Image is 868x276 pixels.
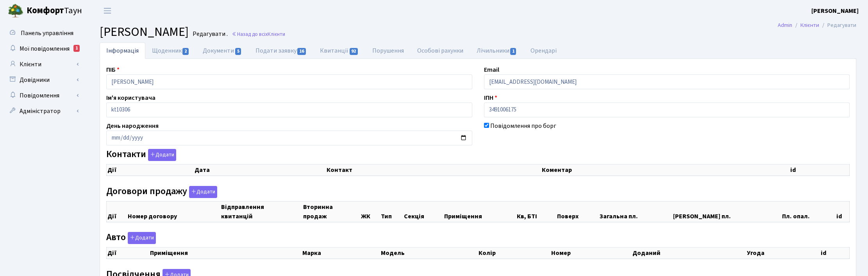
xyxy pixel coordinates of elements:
a: Додати [146,148,176,161]
th: Вторинна продаж [302,201,360,222]
a: Щоденник [145,42,196,59]
span: Клієнти [268,30,285,38]
th: Поверх [556,201,599,222]
a: Порушення [366,42,411,59]
small: Редагувати . [191,30,228,38]
label: Авто [106,232,156,244]
button: Договори продажу [189,186,217,198]
span: Мої повідомлення [20,44,70,53]
th: Модель [380,248,478,259]
th: Номер договору [127,201,220,222]
a: Панель управління [4,25,82,41]
th: Приміщення [149,248,302,259]
span: [PERSON_NAME] [100,23,189,41]
a: Назад до всіхКлієнти [232,30,285,38]
a: Додати [126,231,156,244]
button: Переключити навігацію [98,4,117,17]
th: Пл. опал. [781,201,835,222]
span: Таун [27,4,82,18]
li: Редагувати [819,21,856,30]
th: Контакт [326,165,541,176]
th: Номер [550,248,632,259]
label: Договори продажу [106,186,217,198]
th: Марка [302,248,380,259]
th: id [820,248,849,259]
th: Дії [107,165,194,176]
a: Подати заявку [249,42,313,59]
th: id [836,201,850,222]
th: Секція [403,201,443,222]
a: Клієнти [4,57,82,72]
label: Ім'я користувача [106,93,155,103]
label: ПІБ [106,65,120,74]
a: Особові рахунки [411,42,470,59]
th: Приміщення [443,201,516,222]
a: Орендарі [524,42,563,59]
a: Документи [196,42,248,59]
label: ІПН [484,93,497,103]
a: [PERSON_NAME] [811,6,859,16]
a: Інформація [100,42,145,59]
a: Квитанції [313,42,365,59]
label: День народження [106,121,159,131]
a: Додати [187,184,217,198]
th: Кв, БТІ [516,201,556,222]
b: Комфорт [27,4,64,17]
th: Угода [746,248,820,259]
a: Повідомлення [4,88,82,103]
button: Контакти [148,149,176,161]
label: Повідомлення про борг [490,121,556,131]
label: Email [484,65,499,74]
nav: breadcrumb [766,17,868,34]
th: Доданий [632,248,746,259]
b: [PERSON_NAME] [811,7,859,15]
a: Адміністратор [4,103,82,119]
span: 2 [182,48,189,55]
span: 5 [235,48,241,55]
a: Довідники [4,72,82,88]
span: 92 [350,48,358,55]
span: Панель управління [21,29,73,37]
th: Відправлення квитанцій [220,201,302,222]
th: ЖК [360,201,380,222]
a: Лічильники [470,42,524,59]
th: Дії [107,201,127,222]
th: Коментар [541,165,790,176]
th: Тип [380,201,403,222]
th: Дата [194,165,326,176]
th: Дії [107,248,150,259]
label: Контакти [106,149,176,161]
th: Колір [478,248,550,259]
button: Авто [128,232,156,244]
th: [PERSON_NAME] пл. [672,201,782,222]
th: id [789,165,849,176]
div: 1 [73,45,80,52]
img: logo.png [8,3,23,19]
a: Admin [778,21,792,29]
th: Загальна пл. [599,201,672,222]
a: Клієнти [800,21,819,29]
span: 16 [297,48,306,55]
span: 1 [510,48,516,55]
a: Мої повідомлення1 [4,41,82,57]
